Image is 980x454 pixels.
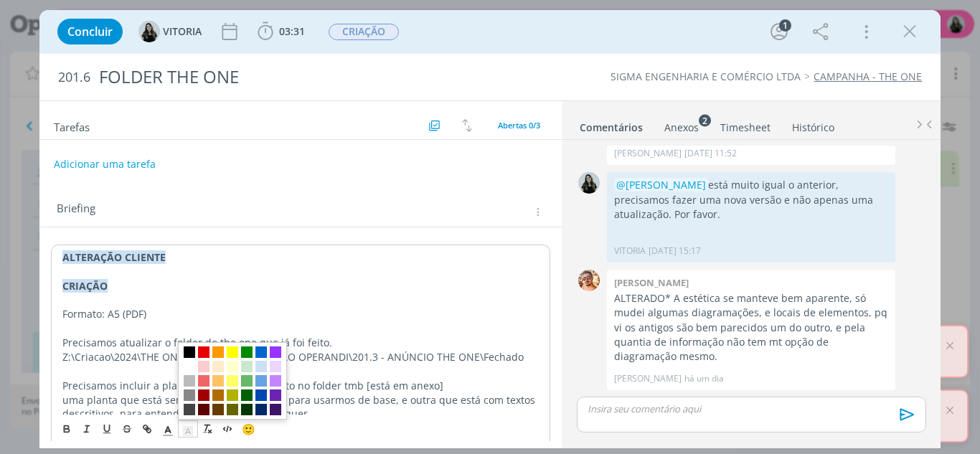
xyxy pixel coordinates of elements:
p: está muito igual o anterior, precisamos fazer uma nova versão e não apenas uma atualização. Por f... [614,178,888,222]
span: 201.6 [58,70,90,85]
button: VVITORIA [138,21,202,42]
p: Precisamos incluir a planta do empreendimento no folder tmb [está em anexo] [62,379,540,393]
img: V [578,270,600,291]
span: [DATE] 15:17 [649,245,701,257]
div: FOLDER THE ONE [93,60,556,95]
img: V [578,172,600,194]
button: 🙂 [238,420,258,437]
span: CRIAÇÃO [329,24,399,40]
button: 1 [768,20,791,43]
a: CAMPANHA - THE ONE [814,70,922,83]
a: Histórico [791,114,835,135]
span: @[PERSON_NAME] [616,178,706,191]
span: Abertas 0/3 [498,120,540,131]
img: arrow-down-up.svg [462,119,472,132]
button: 03:31 [254,20,308,43]
p: uma planta que está sem texto nenhum que é para usarmos de base, e outra que está com textos desc... [62,393,540,422]
strong: CRIAÇÃO [62,279,108,293]
img: V [138,21,160,42]
span: Tarefas [54,117,90,134]
b: [PERSON_NAME] [614,276,689,289]
p: VITORIA [614,245,646,257]
button: CRIAÇÃO [328,23,400,41]
p: Z:\Criacao\2024\THE ONE RESIDENCIAL\CRIAÇÃO OPERANDI\201.3 - ANÚNCIO THE ONE\Fechado [62,350,540,364]
div: 1 [779,19,791,32]
div: Anexos [664,120,699,135]
span: Cor de Fundo [178,420,198,437]
span: [DATE] 11:52 [684,147,737,160]
span: VITORIA [163,27,202,37]
p: [PERSON_NAME] [614,147,682,160]
a: Timesheet [720,114,771,135]
a: SIGMA ENGENHARIA E COMÉRCIO LTDA [611,70,801,83]
span: 03:31 [279,24,305,38]
span: Briefing [57,203,95,222]
button: Concluir [57,19,123,44]
strong: ALTERAÇÃO CLIENTE [62,250,166,264]
p: Formato: A5 (PDF) [62,307,540,321]
p: [PERSON_NAME] [614,372,682,385]
p: ALTERADO* A estética se manteve bem aparente, só mudei algumas diagramações, e locais de elemento... [614,291,888,364]
span: 🙂 [242,421,255,435]
button: Adicionar uma tarefa [53,151,156,177]
span: há um dia [684,372,724,385]
div: dialog [39,10,941,448]
p: Precisamos atualizar o folder do the one que já foi feito. [62,336,540,350]
span: Cor do Texto [158,420,178,437]
sup: 2 [699,114,711,126]
a: Comentários [579,114,644,135]
span: Concluir [67,26,113,37]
